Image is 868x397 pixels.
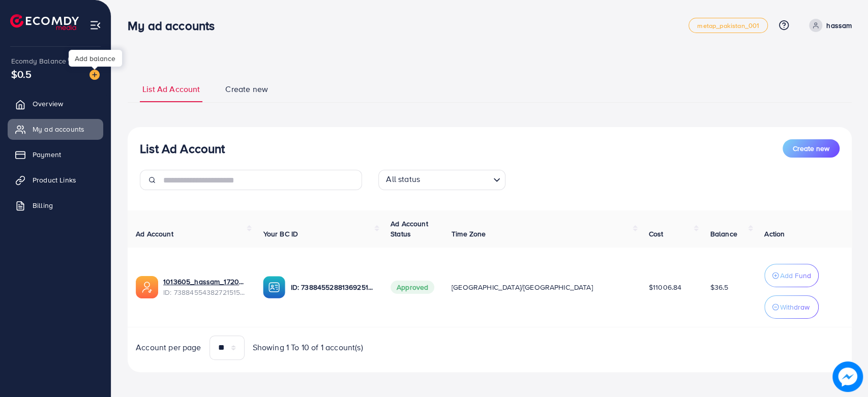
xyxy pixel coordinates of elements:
a: Payment [8,144,103,165]
h3: My ad accounts [128,18,223,33]
span: All status [384,171,422,188]
span: Approved [391,281,434,294]
button: Withdraw [764,295,819,319]
span: $11006.84 [649,282,681,292]
div: Add balance [69,50,122,67]
a: My ad accounts [8,119,103,139]
span: Time Zone [452,229,486,239]
img: menu [89,19,101,31]
span: Ad Account [136,229,173,239]
button: Add Fund [764,264,819,287]
button: Create new [783,139,840,158]
p: Withdraw [780,301,810,313]
span: Account per page [136,342,201,353]
span: Overview [33,99,63,109]
img: logo [10,14,79,30]
span: [GEOGRAPHIC_DATA]/[GEOGRAPHIC_DATA] [452,282,593,292]
a: Overview [8,94,103,114]
span: Action [764,229,785,239]
img: ic-ads-acc.e4c84228.svg [136,276,158,298]
div: Search for option [378,170,505,190]
a: Billing [8,195,103,216]
div: <span class='underline'>1013605_hassam_1720258849996</span></br>7388455438272151568 [163,277,247,297]
span: Create new [225,83,268,95]
a: Product Links [8,170,103,190]
span: metap_pakistan_001 [697,22,759,29]
img: image [89,70,100,80]
span: Create new [793,143,829,154]
p: ID: 7388455288136925185 [290,281,374,293]
h3: List Ad Account [140,141,225,156]
a: 1013605_hassam_1720258849996 [163,277,247,287]
a: metap_pakistan_001 [689,18,768,33]
input: Search for option [423,172,489,188]
span: Ecomdy Balance [11,56,66,66]
span: Cost [649,229,664,239]
p: Add Fund [780,269,811,282]
span: Payment [33,149,61,160]
span: Billing [33,200,53,210]
span: Balance [710,229,737,239]
span: Your BC ID [263,229,298,239]
span: List Ad Account [142,83,200,95]
span: Ad Account Status [391,219,428,239]
span: Product Links [33,175,76,185]
span: My ad accounts [33,124,84,134]
span: $0.5 [11,67,32,81]
img: ic-ba-acc.ded83a64.svg [263,276,285,298]
a: hassam [805,19,852,32]
span: Showing 1 To 10 of 1 account(s) [253,342,363,353]
p: hassam [826,19,852,32]
span: $36.5 [710,282,728,292]
img: image [835,364,861,390]
span: ID: 7388455438272151568 [163,287,247,297]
